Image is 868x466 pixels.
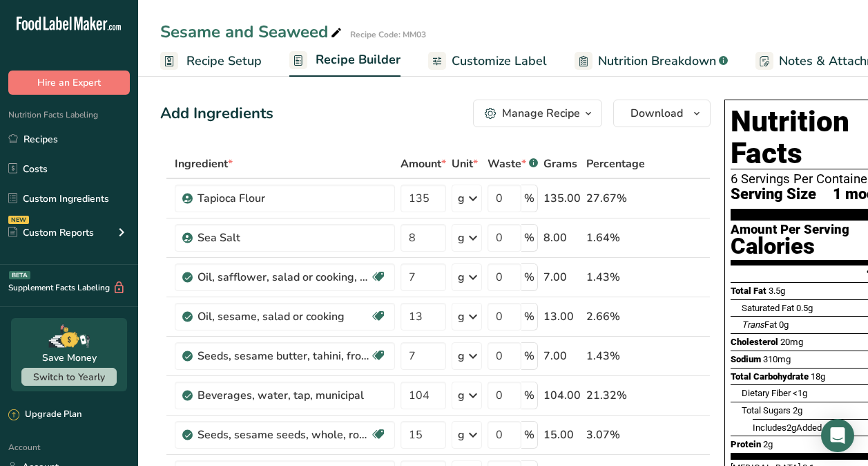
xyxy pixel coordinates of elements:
span: 3.5g [769,286,785,296]
span: Sodium [731,354,761,364]
button: Download [613,100,711,127]
div: 1.43% [586,269,645,286]
span: Protein [731,439,761,449]
a: Customize Label [428,46,547,77]
span: 310mg [763,354,791,364]
a: Recipe Setup [160,46,262,77]
div: Manage Recipe [502,105,580,122]
div: 1.64% [586,230,645,246]
div: 3.07% [586,427,645,443]
div: Waste [488,156,538,172]
span: Percentage [586,156,645,172]
span: Recipe Setup [186,52,262,71]
div: 15.00 [543,427,581,443]
span: Total Fat [731,286,766,296]
div: Upgrade Plan [8,408,81,422]
span: Total Sugars [742,405,791,416]
div: Custom Reports [8,225,94,240]
div: 7.00 [543,269,581,286]
span: Nutrition Breakdown [598,52,716,71]
div: 2.66% [586,308,645,325]
a: Recipe Builder [289,44,401,77]
div: 135.00 [543,190,581,207]
div: g [458,308,465,325]
span: 2g [793,405,802,416]
div: 1.43% [586,348,645,364]
div: BETA [9,271,30,279]
span: 2g [787,422,796,433]
div: NEW [8,216,29,224]
div: Oil, safflower, salad or cooking, high oleic (primary [MEDICAL_DATA] of commerce) [197,269,370,286]
span: 2g [763,439,773,449]
div: 7.00 [543,348,581,364]
div: Seeds, sesame butter, tahini, from roasted and toasted kernels (most common type) [197,348,370,364]
span: Dietary Fiber [742,388,791,398]
span: Customize Label [452,52,547,71]
div: g [458,269,465,286]
div: 21.32% [586,387,645,404]
span: <1g [793,388,807,398]
a: Nutrition Breakdown [575,46,728,77]
div: Tapioca Flour [197,190,370,207]
span: Fat [742,319,777,330]
div: Calories [731,236,849,257]
div: Sesame and Seaweed [160,19,345,44]
span: Cholesterol [731,337,778,347]
div: Oil, sesame, salad or cooking [197,308,370,325]
span: Saturated Fat [742,303,794,313]
div: 27.67% [586,190,645,207]
div: Beverages, water, tap, municipal [197,387,370,404]
span: Includes Added Sugars [753,422,851,433]
span: 20mg [780,337,803,347]
span: 0.5g [796,303,813,313]
div: g [458,387,465,404]
div: g [458,230,465,246]
div: Amount Per Serving [731,223,849,236]
div: 8.00 [543,230,581,246]
button: Hire an Expert [8,71,130,95]
span: Serving Size [731,186,816,203]
span: Download [630,105,683,122]
span: Ingredient [175,156,233,172]
span: Grams [543,156,577,172]
div: Open Intercom Messenger [821,419,854,452]
div: Save Money [42,351,97,365]
span: Recipe Builder [316,50,401,69]
div: g [458,427,465,443]
span: Unit [452,156,478,172]
span: 18g [811,371,825,382]
div: 104.00 [543,387,581,404]
button: Manage Recipe [473,100,602,127]
div: g [458,190,465,207]
div: Recipe Code: MM03 [350,28,426,41]
div: g [458,348,465,364]
span: Switch to Yearly [33,371,105,384]
i: Trans [742,319,764,330]
span: 0g [779,319,789,330]
div: 13.00 [543,308,581,325]
div: Sea Salt [197,230,370,246]
button: Switch to Yearly [21,368,117,386]
div: Seeds, sesame seeds, whole, roasted and toasted [197,427,370,443]
span: Amount [401,156,446,172]
span: Total Carbohydrate [731,371,809,382]
div: Add Ingredients [160,102,273,125]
